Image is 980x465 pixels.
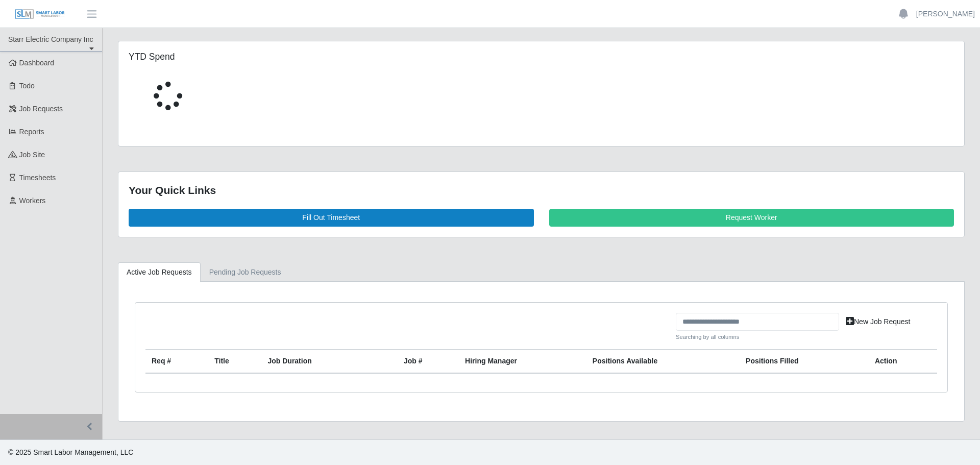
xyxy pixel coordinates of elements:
[19,151,45,159] span: job site
[869,350,937,374] th: Action
[129,52,394,62] h5: YTD Spend
[839,313,917,331] a: New Job Request
[145,350,208,374] th: Req #
[398,350,459,374] th: Job #
[129,182,954,199] div: Your Quick Links
[19,105,63,113] span: Job Requests
[19,197,46,205] span: Workers
[19,82,35,90] span: Todo
[261,350,373,374] th: Job Duration
[201,262,290,282] a: Pending Job Requests
[19,128,44,136] span: Reports
[459,350,586,374] th: Hiring Manager
[916,9,975,19] a: [PERSON_NAME]
[549,209,954,227] a: Request Worker
[19,59,55,67] span: Dashboard
[8,448,133,456] span: © 2025 Smart Labor Management, LLC
[208,350,261,374] th: Title
[586,350,740,374] th: Positions Available
[740,350,869,374] th: Positions Filled
[118,262,201,282] a: Active Job Requests
[676,333,839,341] small: Searching by all columns
[14,9,65,20] img: SLM Logo
[129,209,534,227] a: Fill Out Timesheet
[19,174,56,182] span: Timesheets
